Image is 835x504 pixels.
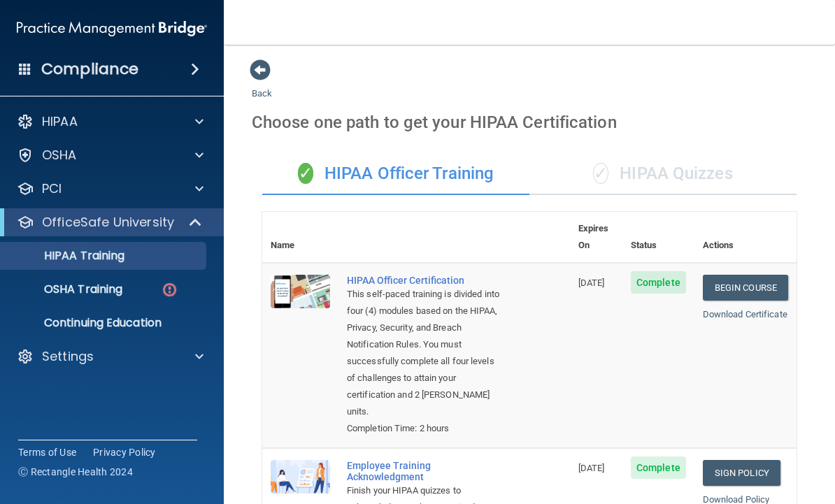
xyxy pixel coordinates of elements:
[42,113,78,130] p: HIPAA
[252,102,807,143] div: Choose one path to get your HIPAA Certification
[578,278,605,288] span: [DATE]
[347,275,500,286] a: HIPAA Officer Certification
[703,275,788,301] a: Begin Course
[9,316,200,330] p: Continuing Education
[17,15,207,43] img: PMB logo
[17,113,204,130] a: HIPAA
[570,212,622,263] th: Expires On
[622,212,694,263] th: Status
[161,281,178,298] img: danger-circle.6113f641.png
[17,214,203,231] a: OfficeSafe University
[93,445,156,459] a: Privacy Policy
[18,465,133,479] span: Ⓒ Rectangle Health 2024
[42,180,62,197] p: PCI
[252,71,272,99] a: Back
[347,460,500,482] div: Employee Training Acknowledgment
[703,460,780,486] a: Sign Policy
[18,445,76,459] a: Terms of Use
[631,456,686,479] span: Complete
[42,214,174,231] p: OfficeSafe University
[9,282,122,296] p: OSHA Training
[262,212,338,263] th: Name
[17,348,204,365] a: Settings
[694,212,797,263] th: Actions
[42,348,94,365] p: Settings
[593,163,608,184] span: ✓
[347,286,500,420] div: This self-paced training is divided into four (4) modules based on the HIPAA, Privacy, Security, ...
[703,309,787,319] a: Download Certificate
[529,153,797,195] div: HIPAA Quizzes
[41,59,138,79] h4: Compliance
[347,420,500,437] div: Completion Time: 2 hours
[9,249,124,263] p: HIPAA Training
[262,153,529,195] div: HIPAA Officer Training
[17,180,204,197] a: PCI
[17,147,204,164] a: OSHA
[298,163,313,184] span: ✓
[578,463,605,473] span: [DATE]
[42,147,77,164] p: OSHA
[631,271,686,294] span: Complete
